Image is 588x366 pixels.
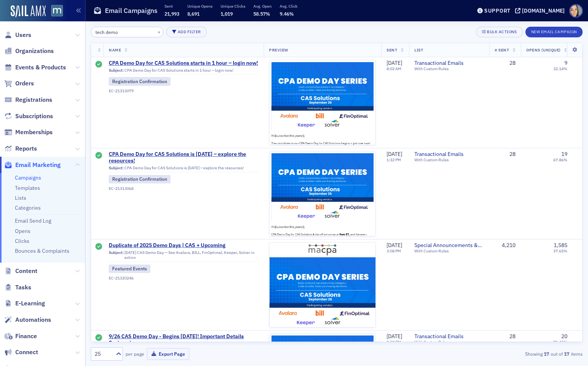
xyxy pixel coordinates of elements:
[4,63,66,72] a: Events & Products
[109,88,258,93] div: EC-21313079
[109,186,258,191] div: EC-21313068
[525,28,583,35] a: New Email Campaign
[495,60,516,67] div: 28
[105,6,158,15] h1: Email Campaigns
[187,11,200,17] span: 8,691
[387,339,401,345] time: 2:02 PM
[15,348,38,356] span: Connect
[387,248,401,254] time: 3:08 PM
[526,47,561,53] span: Opens (Unique)
[109,250,124,260] span: Subject:
[414,333,484,340] a: Transactional Emails
[15,185,40,191] a: Templates
[387,151,402,157] span: [DATE]
[4,161,61,169] a: Email Marketing
[495,47,509,53] span: # Sent
[221,11,233,17] span: 1,019
[95,243,102,251] div: Sent
[109,60,258,67] a: CPA Demo Day for CAS Solutions starts in 1 hour – login now!
[4,283,31,292] a: Tasks
[109,333,258,347] span: 9/26 CAS Demo Day - Begins [DATE]! Important Details Enclosed
[15,144,37,153] span: Reports
[15,228,31,234] a: Opens
[164,3,179,9] p: Sent
[553,340,567,345] div: 71.43%
[487,30,517,34] div: Bulk Actions
[95,350,111,358] div: 25
[15,204,41,211] a: Categories
[414,340,484,345] div: With Custom Rules
[15,217,51,224] a: Email Send Log
[15,31,31,39] span: Users
[387,66,401,71] time: 8:02 AM
[109,47,121,53] span: Name
[414,151,484,158] a: Transactional Emails
[569,4,583,18] span: Profile
[164,11,179,17] span: 21,993
[525,27,583,37] button: New Email Campaign
[4,316,51,324] a: Automations
[387,47,397,53] span: Sent
[4,128,53,136] a: Memberships
[15,161,61,169] span: Email Marketing
[15,247,69,254] a: Bounces & Complaints
[561,333,567,340] div: 20
[4,267,37,275] a: Content
[95,61,102,69] div: Sent
[187,3,213,9] p: Unique Opens
[15,316,51,324] span: Automations
[414,242,484,249] a: Special Announcements & Special Event Invitations
[561,151,567,158] div: 19
[109,165,124,170] span: Subject:
[15,112,53,120] span: Subscriptions
[4,299,45,308] a: E-Learning
[387,157,401,162] time: 1:32 PM
[414,60,484,67] a: Transactional Emails
[109,250,258,262] div: [DATE] CAS Demo Day — See Avalara, BILL, FinOptimal, Keeper, Solver in action
[109,175,171,183] div: Registration Confirmation
[15,238,29,244] a: Clicks
[553,66,567,71] div: 32.14%
[51,5,63,17] img: SailAMX
[424,350,583,357] div: Showing out of items
[109,276,258,281] div: EC-21320246
[109,68,258,75] div: CPA Demo Day for CAS Solutions starts in 1 hour – login now!
[4,96,52,104] a: Registrations
[15,332,37,340] span: Finance
[495,333,516,340] div: 28
[109,165,258,172] div: CPA Demo Day for CAS Solutions is [DATE] – explore the resources!
[387,59,402,66] span: [DATE]
[4,144,37,153] a: Reports
[15,267,37,275] span: Content
[109,77,171,85] div: Registration Confirmation
[11,5,46,18] img: SailAMX
[109,242,258,249] a: Duplicate of 2025 Demo Days | CAS + Upcoming
[414,47,423,53] span: List
[166,27,207,37] button: Add Filter
[554,242,567,249] div: 1,585
[46,5,63,18] a: View Homepage
[15,63,66,72] span: Events & Products
[387,333,402,340] span: [DATE]
[4,47,54,55] a: Organizations
[4,79,34,88] a: Orders
[414,249,484,254] div: With Custom Rules
[109,68,124,73] span: Subject:
[553,157,567,162] div: 67.86%
[564,60,567,67] div: 9
[221,3,245,9] p: Unique Clicks
[15,194,26,201] a: Lists
[563,350,571,357] strong: 17
[109,151,258,164] a: CPA Demo Day for CAS Solutions is [DATE] – explore the resources!
[95,334,102,342] div: Sent
[522,7,565,14] div: [DOMAIN_NAME]
[495,151,516,158] div: 28
[95,152,102,160] div: Sent
[4,31,31,39] a: Users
